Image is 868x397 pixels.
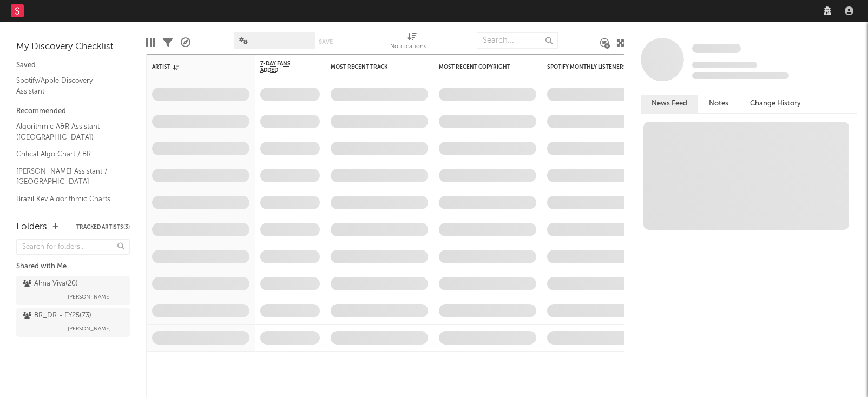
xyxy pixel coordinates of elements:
[23,309,91,322] div: BR_DR - FY25 ( 73 )
[16,166,119,188] a: [PERSON_NAME] Assistant / [GEOGRAPHIC_DATA]
[16,260,130,273] div: Shared with Me
[76,224,130,230] button: Tracked Artists(3)
[641,95,698,113] button: News Feed
[331,64,412,70] div: Most Recent Track
[739,95,812,113] button: Change History
[16,239,130,255] input: Search for folders...
[390,27,433,58] div: Notifications (Artist)
[68,290,111,303] span: [PERSON_NAME]
[181,27,190,58] div: A&R Pipeline
[692,44,741,53] span: Some Artist
[16,75,119,97] a: Spotify/Apple Discovery Assistant
[319,39,333,45] button: Save
[16,59,130,72] div: Saved
[146,27,155,58] div: Edit Columns
[390,41,433,54] div: Notifications (Artist)
[23,277,78,290] div: Alma Viva ( 20 )
[692,43,741,54] a: Some Artist
[260,61,304,74] span: 7-Day Fans Added
[692,62,757,68] span: Tracking Since: [DATE]
[152,64,233,70] div: Artist
[16,193,119,205] a: Brazil Key Algorithmic Charts
[163,27,173,58] div: Filters
[692,72,789,79] span: 0 fans last week
[68,322,111,335] span: [PERSON_NAME]
[16,41,130,54] div: My Discovery Checklist
[16,276,130,305] a: Alma Viva(20)[PERSON_NAME]
[16,308,130,337] a: BR_DR - FY25(73)[PERSON_NAME]
[477,32,558,49] input: Search...
[547,64,628,70] div: Spotify Monthly Listeners
[698,95,739,113] button: Notes
[16,148,119,160] a: Critical Algo Chart / BR
[16,221,47,234] div: Folders
[439,64,520,70] div: Most Recent Copyright
[16,105,130,118] div: Recommended
[16,121,119,143] a: Algorithmic A&R Assistant ([GEOGRAPHIC_DATA])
